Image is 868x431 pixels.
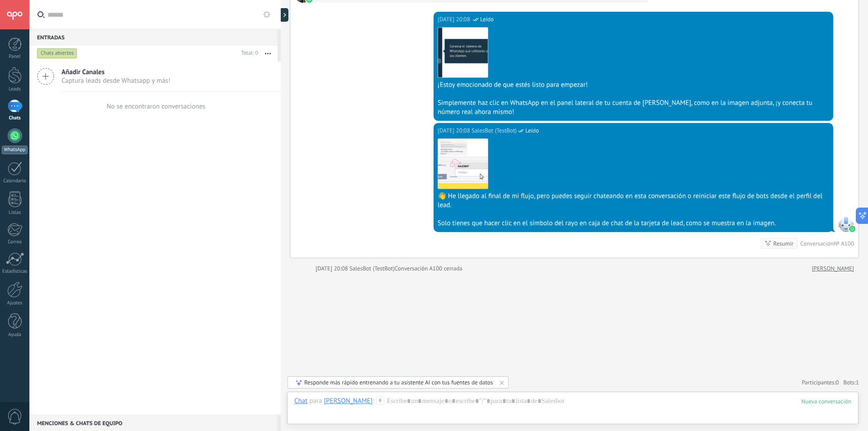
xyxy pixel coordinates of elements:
[844,379,859,386] span: Bots:
[438,192,829,210] div: 👋 He llegado al final de mi flujo, pero puedes seguir chateando en esta conversación o reiniciar ...
[836,379,839,386] span: 0
[2,210,28,216] div: Listas
[279,8,288,22] div: Mostrar
[2,178,28,184] div: Calendario
[324,397,373,405] div: Lucas Gomez
[438,28,488,77] img: 9769b7e5-3362-4265-93e2-22fbd6736050
[258,45,278,62] button: Más
[525,126,539,135] span: Leído
[61,76,170,85] span: Captura leads desde Whatsapp y más!
[29,415,278,431] div: Menciones & Chats de equipo
[802,379,839,386] a: Participantes:0
[2,239,28,245] div: Correo
[373,397,374,406] span: :
[856,379,859,386] span: 1
[238,49,258,58] div: Total: 0
[849,226,855,232] img: waba.svg
[812,264,854,273] a: [PERSON_NAME]
[800,240,834,247] div: Conversación
[774,239,794,248] div: Resumir
[2,332,28,338] div: Ayuda
[395,264,462,273] div: Conversación A100 cerrada
[2,146,28,154] div: WhatsApp
[438,99,829,117] div: Simplemente haz clic en WhatsApp en el panel lateral de tu cuenta de [PERSON_NAME], como en la im...
[61,68,170,76] span: Añadir Canales
[438,126,472,135] div: [DATE] 20:08
[304,379,493,386] div: Responde más rápido entrenando a tu asistente AI con tus fuentes de datos
[472,126,517,135] span: SalesBot (TestBot)
[2,86,28,92] div: Leads
[107,102,206,111] div: No se encontraron conversaciones
[37,48,77,59] div: Chats abiertos
[838,216,854,232] span: SalesBot
[438,219,829,228] div: Solo tienes que hacer clic en el símbolo del rayo en caja de chat de la tarjeta de lead, como se ...
[834,240,854,247] div: № A100
[2,300,28,306] div: Ajustes
[438,15,472,24] div: [DATE] 20:08
[349,265,395,272] span: SalesBot (TestBot)
[480,15,494,24] span: Leído
[2,115,28,121] div: Chats
[316,264,349,273] div: [DATE] 20:08
[2,54,28,60] div: Panel
[309,397,322,406] span: para
[438,81,829,90] div: ¡Estoy emocionado de que estés listo para empezar!
[29,29,278,45] div: Entradas
[2,269,28,275] div: Estadísticas
[438,139,488,189] img: d3bdd2b6-70e8-487e-9eac-04df8a657ce7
